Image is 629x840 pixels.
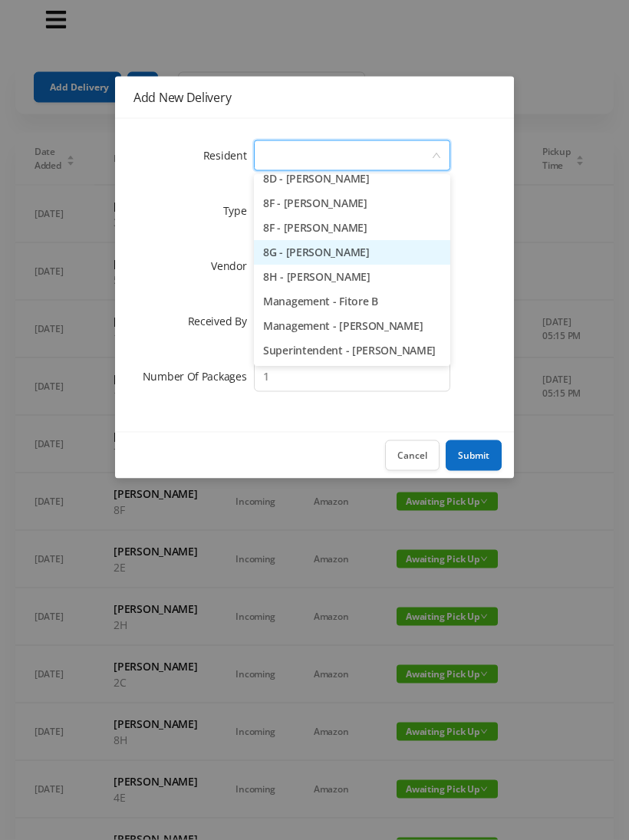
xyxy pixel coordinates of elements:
[254,290,450,315] li: Management - Fitore B
[446,440,502,471] button: Submit
[143,369,255,384] label: Number Of Packages
[203,148,255,163] label: Resident
[254,216,450,241] li: 8F - [PERSON_NAME]
[254,339,450,364] li: Superintendent - [PERSON_NAME]
[133,137,496,395] form: Add New Delivery
[385,440,440,471] button: Cancel
[211,259,254,273] label: Vendor
[254,241,450,265] li: 8G - [PERSON_NAME]
[254,167,450,192] li: 8D - [PERSON_NAME]
[133,89,496,106] div: Add New Delivery
[188,314,255,328] label: Received By
[254,315,450,339] li: Management - [PERSON_NAME]
[223,203,255,218] label: Type
[254,192,450,216] li: 8F - [PERSON_NAME]
[432,151,441,162] i: icon: down
[254,265,450,290] li: 8H - [PERSON_NAME]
